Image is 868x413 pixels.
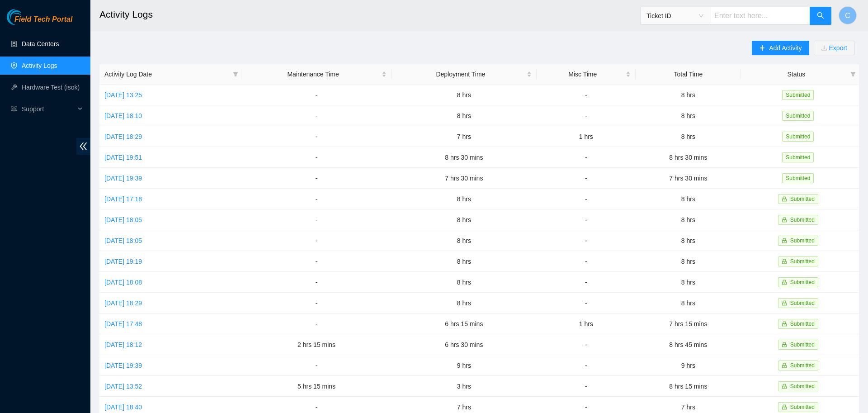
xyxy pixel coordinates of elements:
[104,404,142,411] a: [DATE] 18:40
[782,280,787,285] span: lock
[839,6,857,24] button: C
[790,300,815,306] span: Submitted
[104,175,142,182] a: [DATE] 19:39
[636,313,741,334] td: 7 hrs 15 mins
[537,293,636,313] td: -
[392,313,536,334] td: 6 hrs 15 mins
[104,154,142,161] a: [DATE] 19:51
[636,64,741,85] th: Total Time
[241,251,392,272] td: -
[392,209,536,230] td: 8 hrs
[241,209,392,230] td: -
[782,152,814,162] span: Submitted
[537,189,636,209] td: -
[636,85,741,105] td: 8 hrs
[241,230,392,251] td: -
[790,279,815,285] span: Submitted
[392,334,536,355] td: 6 hrs 30 mins
[241,376,392,397] td: 5 hrs 15 mins
[537,105,636,126] td: -
[790,342,815,348] span: Submitted
[241,313,392,334] td: -
[537,230,636,251] td: -
[104,69,229,79] span: Activity Log Date
[22,62,57,69] a: Activity Logs
[537,168,636,189] td: -
[76,138,90,155] span: double-left
[241,189,392,209] td: -
[782,132,814,142] span: Submitted
[636,209,741,230] td: 8 hrs
[850,71,856,77] span: filter
[636,147,741,168] td: 8 hrs 30 mins
[790,258,815,265] span: Submitted
[104,258,142,265] a: [DATE] 19:19
[22,100,75,118] span: Support
[241,147,392,168] td: -
[241,293,392,313] td: -
[537,313,636,334] td: 1 hrs
[392,376,536,397] td: 3 hrs
[392,272,536,293] td: 8 hrs
[537,376,636,397] td: -
[636,189,741,209] td: 8 hrs
[104,216,142,223] a: [DATE] 18:05
[537,334,636,355] td: -
[646,9,703,23] span: Ticket ID
[790,383,815,389] span: Submitted
[782,217,787,223] span: lock
[537,209,636,230] td: -
[752,41,809,55] button: plusAdd Activity
[636,230,741,251] td: 8 hrs
[104,195,142,203] a: [DATE] 17:18
[537,355,636,376] td: -
[782,342,787,347] span: lock
[104,279,142,286] a: [DATE] 18:08
[782,90,814,100] span: Submitted
[537,272,636,293] td: -
[636,334,741,355] td: 8 hrs 45 mins
[392,355,536,376] td: 9 hrs
[790,237,815,244] span: Submitted
[636,376,741,397] td: 8 hrs 15 mins
[759,45,765,52] span: plus
[817,12,824,20] span: search
[231,67,240,81] span: filter
[709,7,810,25] input: Enter text here...
[782,173,814,183] span: Submitted
[790,362,815,369] span: Submitted
[790,196,815,202] span: Submitted
[790,321,815,327] span: Submitted
[636,272,741,293] td: 8 hrs
[104,383,142,390] a: [DATE] 13:52
[104,133,142,140] a: [DATE] 18:29
[11,106,17,112] span: read
[849,67,858,81] span: filter
[636,355,741,376] td: 9 hrs
[7,16,72,28] a: Akamai TechnologiesField Tech Portal
[14,15,72,24] span: Field Tech Portal
[104,341,142,348] a: [DATE] 18:12
[537,147,636,168] td: -
[636,168,741,189] td: 7 hrs 30 mins
[392,189,536,209] td: 8 hrs
[537,126,636,147] td: 1 hrs
[22,84,80,91] a: Hardware Test (isok)
[790,217,815,223] span: Submitted
[769,43,802,53] span: Add Activity
[241,85,392,105] td: -
[104,112,142,119] a: [DATE] 18:10
[636,105,741,126] td: 8 hrs
[636,293,741,313] td: 8 hrs
[814,41,854,55] button: downloadExport
[782,238,787,243] span: lock
[392,105,536,126] td: 8 hrs
[782,321,787,327] span: lock
[104,320,142,328] a: [DATE] 17:48
[782,111,814,121] span: Submitted
[782,363,787,368] span: lock
[782,300,787,306] span: lock
[537,251,636,272] td: -
[104,91,142,99] a: [DATE] 13:25
[746,69,847,79] span: Status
